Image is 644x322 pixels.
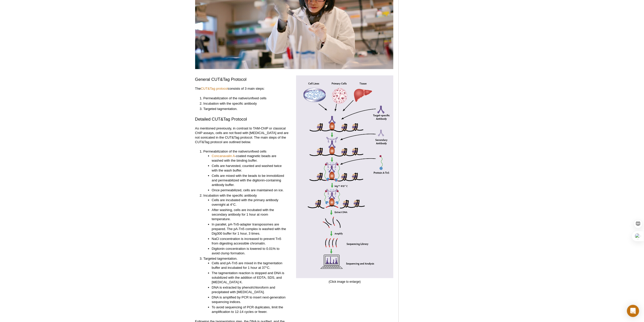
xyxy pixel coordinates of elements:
[212,261,287,270] li: Cells and pA-Tn5 are mixed in the tagmentation buffer and incubated for 1 hour at 37°C.
[212,271,287,285] li: The tagmentation reaction is stopped and DNA is solubilized with the addition of EDTA, SDS, and [...
[195,77,292,83] h3: General CUT&Tag Protocol
[212,154,287,163] li: -coated magnetic beads are washed with the binding buffer.
[627,305,639,317] div: Open Intercom Messenger
[212,305,287,314] li: To avoid sequencing of PCR duplicates, limit the amplification to 12-14 cycles or fewer.
[212,188,287,193] li: Once permeabilized, cells are maintained on ice.
[195,116,292,122] h3: Detailed CUT&Tag Protocol
[203,96,287,101] li: Permeabilization of the native/unfixed cells
[201,87,228,90] a: CUT&Tag protocol
[195,86,292,91] p: The consists of 3 main steps:
[212,247,287,256] li: Digitonin concentration is lowered to 0.01% to avoid clump formation.
[203,101,287,106] li: Incubation with the specific antibody
[212,174,287,187] li: Cells are mixed with the beads to be immobilized and permeabilized with the digitonin-containing ...
[212,198,287,207] li: Cells are incubated with the primary antibody overnight at 4°C.
[195,126,292,144] p: As mentioned previously, in contrast to TAM-ChIP or classical ChIP assays, cells are not fixed wi...
[212,208,287,221] li: After washing, cells are incubated with the secondary antibody for 1 hour at room temperature.
[296,75,393,278] img: How the Cut&Tag-IT® Assay Works
[212,295,287,304] li: DNA is amplified by PCR to insert next-generation sequencing indices.
[203,256,287,314] li: Targeted tagmentation.
[203,149,287,193] li: Permeabilization of the native/unfixed cells
[203,107,287,111] li: Targeted tagmentation.
[212,237,287,246] li: NaCl concentration is increased to prevent Tn5 from digesting accessible chromatin.
[212,164,287,173] li: Cells are harvested, counted and washed twice with the wash buffer.
[212,154,235,158] a: Concanavalin A
[212,222,287,236] li: In parallel, pA-Tn5-adapter transposomes are prepared. The pA-Tn5 complex is washed with the Dig3...
[203,193,287,256] li: Incubation with the specific antibody
[212,285,287,294] li: DNA is extracted by phenol/chloroform and precipitated with [MEDICAL_DATA].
